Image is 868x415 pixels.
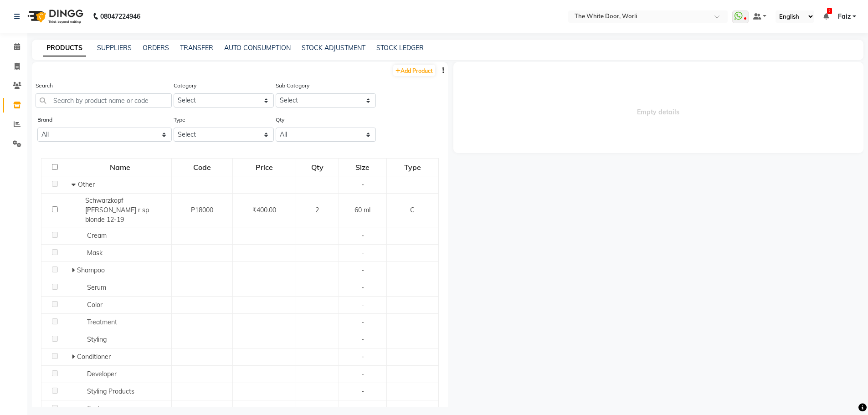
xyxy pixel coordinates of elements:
[361,266,364,274] span: -
[252,206,276,214] span: ₹400.00
[85,196,149,224] span: Schwarzkopf [PERSON_NAME] r sp blonde 12-19
[87,301,103,309] span: Color
[361,370,364,378] span: -
[78,180,95,189] span: Other
[361,249,364,257] span: -
[361,387,364,395] span: -
[174,82,196,90] label: Category
[180,44,213,52] a: TRANSFER
[361,353,364,361] span: -
[36,82,53,90] label: Search
[172,159,232,175] div: Code
[72,266,77,274] span: Expand Row
[838,12,851,21] span: Faiz
[376,44,424,52] a: STOCK LEDGER
[827,8,832,14] span: 2
[339,159,386,175] div: Size
[276,116,284,124] label: Qty
[36,93,172,108] input: Search by product name or code
[87,405,102,413] span: Tools
[361,335,364,343] span: -
[361,301,364,309] span: -
[72,353,77,361] span: Expand Row
[233,159,296,175] div: Price
[297,159,338,175] div: Qty
[70,159,171,175] div: Name
[174,116,185,124] label: Type
[387,159,438,175] div: Type
[77,266,105,274] span: Shampoo
[224,44,291,52] a: AUTO CONSUMPTION
[87,370,117,378] span: Developer
[823,12,829,20] a: 2
[87,318,117,326] span: Treatment
[315,206,319,214] span: 2
[87,231,107,240] span: Cream
[87,283,106,292] span: Serum
[361,318,364,326] span: -
[361,405,364,413] span: -
[87,335,107,343] span: Styling
[72,180,78,189] span: Collapse Row
[143,44,169,52] a: ORDERS
[393,65,435,76] a: Add Product
[361,180,364,189] span: -
[87,387,134,395] span: Styling Products
[43,40,86,56] a: PRODUCTS
[302,44,365,52] a: STOCK ADJUSTMENT
[100,4,140,29] b: 08047224946
[77,353,111,361] span: Conditioner
[410,206,415,214] span: C
[191,206,213,214] span: P18000
[23,4,86,29] img: logo
[453,62,864,153] span: Empty details
[87,249,103,257] span: Mask
[37,116,52,124] label: Brand
[361,231,364,240] span: -
[276,82,309,90] label: Sub Category
[97,44,132,52] a: SUPPLIERS
[361,283,364,292] span: -
[354,206,370,214] span: 60 ml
